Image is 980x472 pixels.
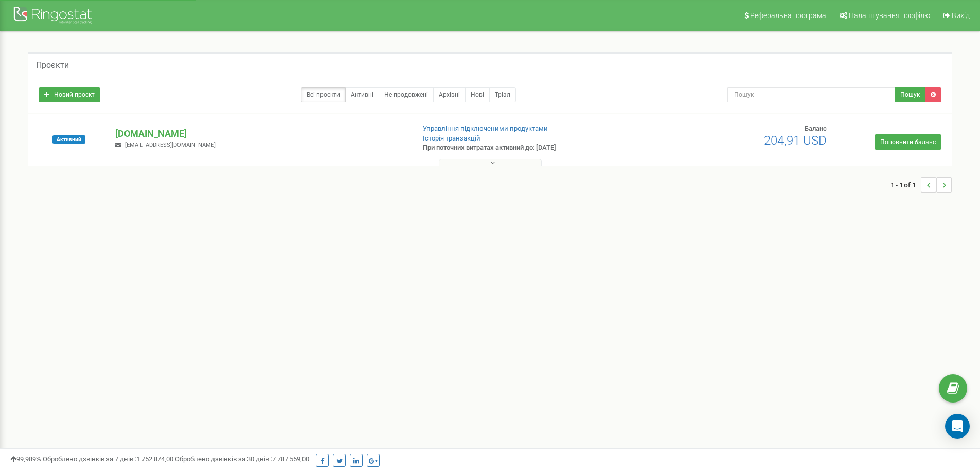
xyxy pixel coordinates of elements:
button: Пошук [895,87,925,102]
a: Поповнити баланс [875,134,941,150]
div: Open Intercom Messenger [945,414,970,439]
nav: ... [890,167,952,203]
span: Активний [52,135,85,144]
a: Не продовжені [379,87,434,102]
u: 7 787 559,00 [272,455,309,463]
a: Управління підключеними продуктами [423,125,548,132]
span: 99,989% [10,455,41,463]
a: Історія транзакцій [423,134,480,142]
span: Оброблено дзвінків за 7 днів : [43,455,173,463]
a: Новий проєкт [39,87,100,102]
span: Реферальна програма [750,11,826,20]
a: Активні [345,87,379,102]
p: [DOMAIN_NAME] [115,127,406,141]
u: 1 752 874,00 [136,455,173,463]
span: 204,91 USD [764,133,827,148]
span: Вихід [952,11,970,20]
h5: Проєкти [36,61,69,70]
span: [EMAIL_ADDRESS][DOMAIN_NAME] [125,142,216,148]
span: Баланс [805,125,827,132]
a: Нові [465,87,490,102]
a: Всі проєкти [301,87,346,102]
input: Пошук [727,87,895,102]
span: 1 - 1 of 1 [890,177,921,193]
p: При поточних витратах активний до: [DATE] [423,143,637,153]
span: Налаштування профілю [849,11,930,20]
a: Архівні [433,87,466,102]
a: Тріал [489,87,516,102]
span: Оброблено дзвінків за 30 днів : [175,455,309,463]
